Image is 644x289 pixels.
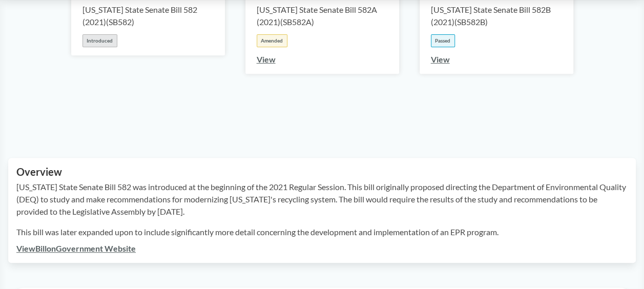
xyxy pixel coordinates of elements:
[431,34,455,47] div: Passed
[431,54,450,64] a: View
[82,34,117,47] div: Introduced
[257,54,276,64] a: View
[16,166,628,178] h2: Overview
[16,181,628,218] p: [US_STATE] State Senate Bill 582 was introduced at the beginning of the 2021 Regular Session. Thi...
[431,4,562,28] div: [US_STATE] State Senate Bill 582B (2021) ( SB582B )
[257,34,287,47] div: Amended
[257,4,388,28] div: [US_STATE] State Senate Bill 582A (2021) ( SB582A )
[82,4,214,28] div: [US_STATE] State Senate Bill 582 (2021) ( SB582 )
[16,226,628,238] p: This bill was later expanded upon to include significantly more detail concerning the development...
[16,243,136,253] a: ViewBillonGovernment Website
